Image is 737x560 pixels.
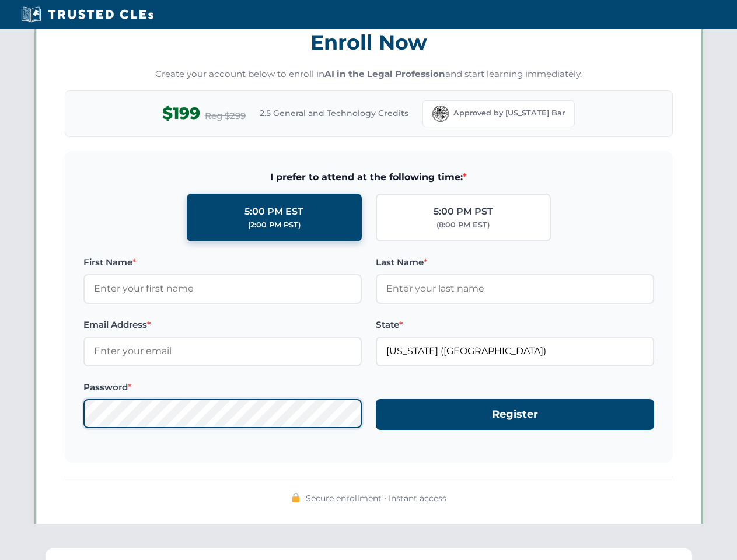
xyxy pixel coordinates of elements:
[376,337,654,366] input: Florida (FL)
[324,68,445,79] strong: AI in the Legal Profession
[376,256,654,269] label: Last Name
[436,219,490,231] div: (8:00 PM EST)
[376,274,654,303] input: Enter your last name
[260,107,408,120] span: 2.5 General and Technology Credits
[65,24,673,61] h3: Enroll Now
[205,109,246,123] span: Reg $299
[376,318,654,332] label: State
[83,318,362,332] label: Email Address
[18,6,157,23] img: Trusted CLEs
[432,106,449,122] img: Florida Bar
[306,492,446,505] span: Secure enrollment • Instant access
[162,100,200,127] span: $199
[83,380,362,394] label: Password
[83,337,362,366] input: Enter your email
[376,399,654,430] button: Register
[434,204,493,219] div: 5:00 PM PST
[453,107,565,119] span: Approved by [US_STATE] Bar
[244,204,303,219] div: 5:00 PM EST
[83,274,362,303] input: Enter your first name
[83,170,654,185] span: I prefer to attend at the following time:
[291,493,301,502] img: 🔒
[248,219,301,231] div: (2:00 PM PST)
[83,256,362,269] label: First Name
[65,68,673,81] p: Create your account below to enroll in and start learning immediately.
